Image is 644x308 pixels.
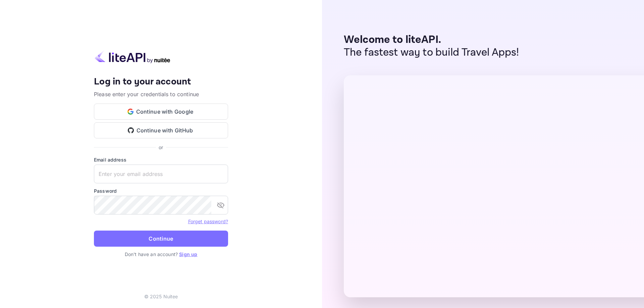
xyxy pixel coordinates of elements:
button: Continue with Google [94,104,228,120]
p: Please enter your credentials to continue [94,90,228,98]
p: The fastest way to build Travel Apps! [344,46,519,59]
button: toggle password visibility [214,198,227,212]
h4: Log in to your account [94,76,228,88]
a: Forget password? [188,219,228,224]
a: Forget password? [188,218,228,225]
img: liteapi [94,50,171,63]
button: Continue with GitHub [94,122,228,138]
button: Continue [94,231,228,247]
p: Don't have an account? [94,251,228,258]
p: or [159,144,163,151]
label: Email address [94,156,228,163]
input: Enter your email address [94,165,228,183]
label: Password [94,187,228,194]
a: Sign up [179,251,197,257]
p: © 2025 Nuitee [144,293,178,300]
p: Welcome to liteAPI. [344,34,519,46]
